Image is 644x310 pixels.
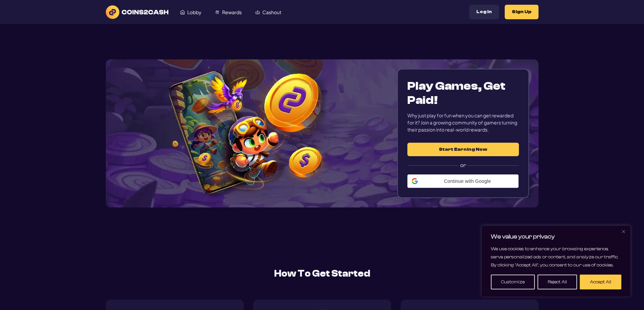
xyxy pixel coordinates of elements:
img: Cashout [255,10,260,15]
button: Customize [491,275,535,289]
a: Rewards [208,6,248,19]
p: We use cookies to enhance your browsing experience, serve personalized ads or content, and analyz... [491,245,621,269]
h1: Play Games, Get Paid! [407,79,519,107]
button: Close [619,227,627,235]
span: Rewards [222,10,242,15]
p: We value your privacy [491,233,621,241]
img: logo text [106,5,168,19]
img: Lobby [180,10,185,15]
div: Continue with Google [407,174,519,188]
button: Sign Up [505,5,539,19]
h2: How To Get Started [106,266,539,281]
a: Cashout [248,6,288,19]
span: Continue with Google [421,178,514,184]
img: Rewards [215,10,220,15]
a: Lobby [173,6,208,19]
button: Log In [469,5,499,19]
span: Lobby [187,10,201,15]
div: We value your privacy [482,226,630,297]
label: or [407,156,519,174]
button: Start Earning Now [407,143,519,156]
img: Close [622,230,625,233]
span: Cashout [262,10,281,15]
div: Why just play for fun when you can get rewarded for it? Join a growing community of gamers turnin... [407,112,519,133]
button: Accept All [580,275,621,289]
button: Reject All [538,275,577,289]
